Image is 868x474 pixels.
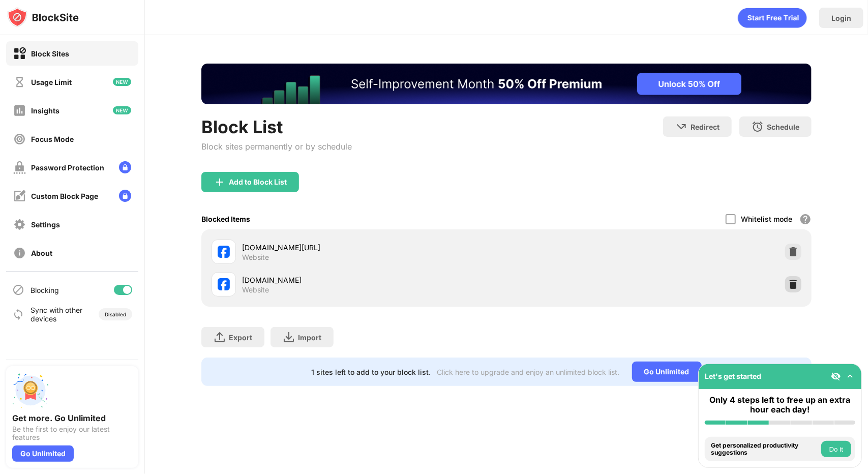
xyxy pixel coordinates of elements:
[113,106,131,114] img: new-icon.svg
[845,371,855,381] img: omni-setup-toggle.svg
[229,178,287,186] div: Add to Block List
[201,116,352,137] div: Block List
[113,78,131,86] img: new-icon.svg
[201,64,812,104] iframe: Banner
[31,163,104,172] div: Password Protection
[738,8,807,28] div: animation
[201,215,250,223] div: Blocked Items
[119,161,131,173] img: lock-menu.svg
[767,123,799,131] div: Schedule
[13,218,26,231] img: settings-off.svg
[229,333,252,342] div: Export
[105,311,126,317] div: Disabled
[741,215,792,223] div: Whitelist mode
[218,246,230,258] img: favicons
[831,14,851,22] div: Login
[711,442,819,457] div: Get personalized productivity suggestions
[201,141,352,152] div: Block sites permanently or by schedule
[13,133,26,145] img: focus-off.svg
[31,106,59,115] div: Insights
[13,47,26,60] img: block-on.svg
[13,190,26,202] img: customize-block-page-off.svg
[218,278,230,290] img: favicons
[31,220,60,229] div: Settings
[13,247,26,259] img: about-off.svg
[12,446,74,462] div: Go Unlimited
[242,253,269,262] div: Website
[12,425,132,441] div: Be the first to enjoy our latest features
[298,333,321,342] div: Import
[437,368,620,376] div: Click here to upgrade and enjoy an unlimited block list.
[242,285,269,294] div: Website
[31,286,59,294] div: Blocking
[12,413,132,423] div: Get more. Go Unlimited
[31,49,69,58] div: Block Sites
[31,306,83,323] div: Sync with other devices
[831,371,841,381] img: eye-not-visible.svg
[242,242,506,253] div: [DOMAIN_NAME][URL]
[12,308,24,320] img: sync-icon.svg
[31,249,52,257] div: About
[31,192,98,200] div: Custom Block Page
[705,395,855,414] div: Only 4 steps left to free up an extra hour each day!
[12,372,49,409] img: push-unlimited.svg
[13,104,26,117] img: insights-off.svg
[31,78,72,86] div: Usage Limit
[242,275,506,285] div: [DOMAIN_NAME]
[632,362,702,382] div: Go Unlimited
[31,135,74,143] div: Focus Mode
[705,372,761,380] div: Let's get started
[821,441,851,457] button: Do it
[312,368,431,376] div: 1 sites left to add to your block list.
[12,284,24,296] img: blocking-icon.svg
[13,76,26,88] img: time-usage-off.svg
[119,190,131,202] img: lock-menu.svg
[7,7,79,27] img: logo-blocksite.svg
[13,161,26,174] img: password-protection-off.svg
[691,123,720,131] div: Redirect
